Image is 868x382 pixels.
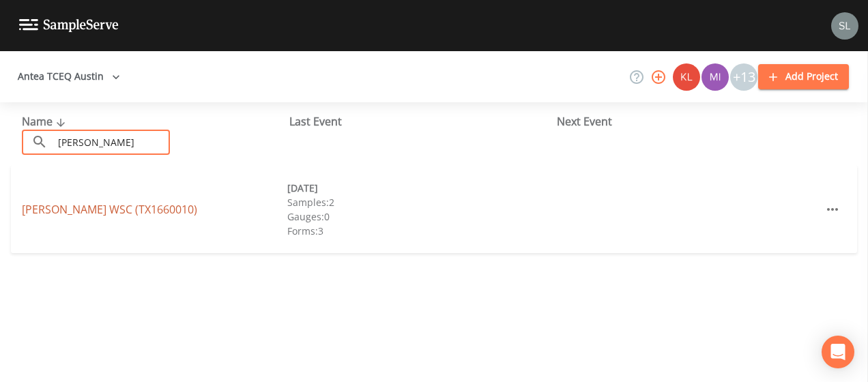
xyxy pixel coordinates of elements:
[673,63,700,91] img: 9c4450d90d3b8045b2e5fa62e4f92659
[822,336,854,368] div: Open Intercom Messenger
[701,63,729,91] img: a1ea4ff7c53760f38bef77ef7c6649bf
[53,130,170,155] input: Search Projects
[557,113,824,130] div: Next Event
[287,224,553,238] div: Forms: 3
[672,63,701,91] div: Kler Teran
[12,64,126,89] button: Antea TCEQ Austin
[289,113,557,130] div: Last Event
[22,202,197,217] a: [PERSON_NAME] WSC (TX1660010)
[22,114,69,129] span: Name
[831,12,858,40] img: 0d5b2d5fd6ef1337b72e1b2735c28582
[701,63,729,91] div: Miriaha Caddie
[287,181,553,195] div: [DATE]
[730,63,757,91] div: +13
[287,195,553,209] div: Samples: 2
[19,19,119,32] img: logo
[758,64,849,89] button: Add Project
[287,209,553,224] div: Gauges: 0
